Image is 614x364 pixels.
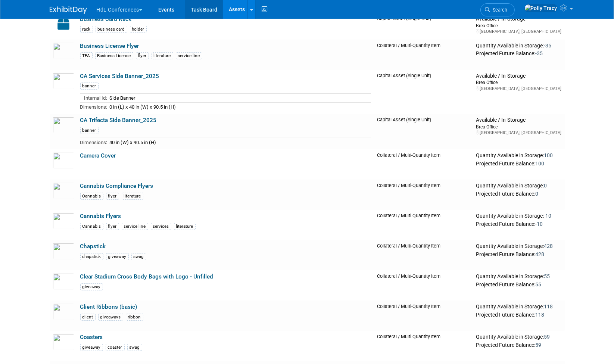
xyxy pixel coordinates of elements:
a: Business Card Rack [80,16,132,22]
span: 55 [544,273,550,279]
span: 100 [544,152,553,158]
td: Capital Asset (Single-Unit) [374,70,473,114]
span: 40 in (W) x 90.5 in (H) [110,140,156,145]
td: Collateral / Multi-Quantity Item [374,210,473,240]
td: Collateral / Multi-Quantity Item [374,40,473,70]
a: CA Trifecta Side Banner_2025 [80,117,157,124]
div: flyer [136,52,149,59]
div: Quantity Available in Storage: [476,304,561,310]
a: Chapstick [80,243,106,250]
div: [GEOGRAPHIC_DATA], [GEOGRAPHIC_DATA] [476,29,561,34]
td: Dimensions: [80,102,107,111]
div: flyer [106,223,119,230]
span: 0 in (L) x 40 in (W) x 90.5 in (H) [110,104,176,110]
div: Projected Future Balance: [476,280,561,288]
a: Clear Stadium Cross Body Bags with Logo - Unfilled [80,273,214,280]
a: Business License Flyer [80,43,139,49]
div: chapstick [80,253,103,260]
td: Collateral / Multi-Quantity Item [374,240,473,270]
td: Collateral / Multi-Quantity Item [374,149,473,180]
div: [GEOGRAPHIC_DATA], [GEOGRAPHIC_DATA] [476,130,561,136]
img: Polly Tracy [524,4,558,12]
a: Camera Cover [80,152,116,159]
div: flyer [106,193,119,200]
div: Quantity Available in Storage: [476,43,561,49]
div: Projected Future Balance: [476,310,561,318]
img: ExhibitDay [50,6,87,14]
div: Quantity Available in Storage: [476,273,561,280]
a: Cannabis Compliance Flyers [80,183,153,189]
div: Cannabis [80,223,103,230]
span: 428 [544,243,553,249]
div: services [151,223,171,230]
span: 118 [535,312,544,318]
td: Collateral / Multi-Quantity Item [374,331,473,361]
div: swag [127,344,142,351]
div: holder [130,26,147,33]
span: 100 [535,161,544,167]
div: Business License [95,52,133,59]
div: ribbon [126,314,143,321]
td: Collateral / Multi-Quantity Item [374,270,473,301]
img: Capital-Asset-Icon-2.png [53,16,74,32]
div: Brea Office [476,22,561,29]
div: banner [80,127,99,134]
div: giveaway [80,344,103,351]
div: Quantity Available in Storage: [476,183,561,189]
span: -10 [535,221,543,227]
td: Side Banner [107,94,371,103]
div: giveaways [98,314,123,321]
div: swag [131,253,146,260]
div: TFA [80,52,93,59]
div: Quantity Available in Storage: [476,152,561,159]
span: Search [490,7,508,13]
div: Cannabis [80,193,103,200]
div: giveaway [106,253,129,260]
div: client [80,314,96,321]
td: Collateral / Multi-Quantity Item [374,180,473,210]
div: Brea Office [476,79,561,85]
a: Client Ribbons (basic) [80,304,137,310]
span: 0 [544,183,547,189]
div: business card [96,26,127,33]
div: [GEOGRAPHIC_DATA], [GEOGRAPHIC_DATA] [476,86,561,91]
a: Cannabis Flyers [80,213,121,220]
div: Projected Future Balance: [476,220,561,228]
div: literature [152,52,173,59]
span: 428 [535,251,544,257]
div: literature [174,223,196,230]
span: -35 [535,50,543,56]
div: Projected Future Balance: [476,159,561,167]
div: Available / In-Storage [476,73,561,80]
div: Projected Future Balance: [476,250,561,258]
span: 118 [544,304,553,309]
td: Capital Asset (Single-Unit) [374,13,473,40]
div: Projected Future Balance: [476,340,561,349]
div: Brea Office [476,124,561,130]
td: Internal Id: [80,94,107,103]
div: Quantity Available in Storage: [476,243,561,250]
div: rack [80,26,93,33]
div: banner [80,83,99,90]
a: Search [480,3,515,16]
div: service line [122,223,148,230]
div: coaster [106,344,125,351]
span: 55 [535,281,541,287]
div: Projected Future Balance: [476,49,561,57]
div: Projected Future Balance: [476,189,561,197]
a: CA Services Side Banner_2025 [80,73,159,80]
div: Quantity Available in Storage: [476,334,561,340]
div: Quantity Available in Storage: [476,213,561,220]
td: Capital Asset (Single-Unit) [374,114,473,149]
div: giveaway [80,283,103,290]
td: Collateral / Multi-Quantity Item [374,301,473,331]
a: Coasters [80,334,103,340]
div: service line [176,52,202,59]
span: -35 [544,43,551,49]
td: Dimensions: [80,138,107,146]
span: 59 [544,334,550,340]
span: 0 [535,191,538,197]
div: Available / In-Storage [476,117,561,124]
span: -10 [544,213,551,219]
span: 59 [535,342,541,348]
